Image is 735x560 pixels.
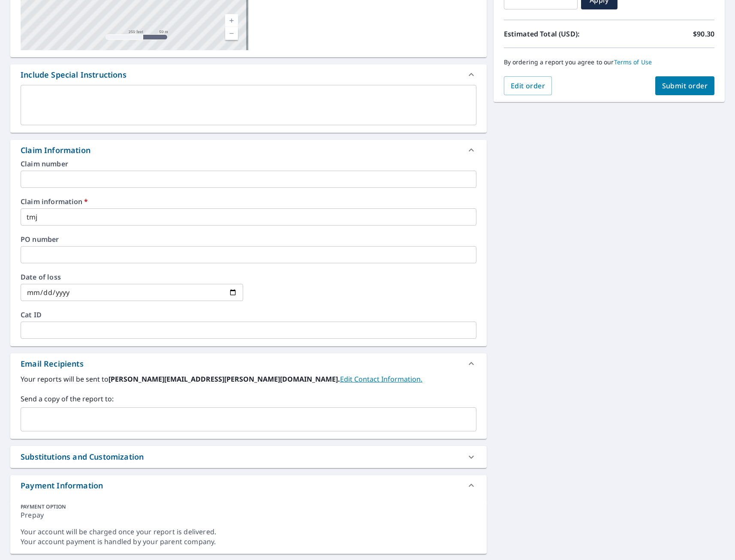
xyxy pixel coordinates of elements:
label: Send a copy of the report to: [21,394,476,404]
p: $90.30 [693,29,714,39]
b: [PERSON_NAME][EMAIL_ADDRESS][PERSON_NAME][DOMAIN_NAME]. [108,374,340,384]
div: Payment Information [21,480,103,491]
button: Edit order [504,76,552,95]
a: EditContactInfo [340,374,422,384]
label: Your reports will be sent to [21,374,476,384]
div: PAYMENT OPTION [21,503,476,510]
div: Your account will be charged once your report is delivered. [21,527,476,537]
div: Include Special Instructions [10,64,487,85]
div: Your account payment is handled by your parent company. [21,537,476,547]
p: Estimated Total (USD): [504,29,609,39]
a: Current Level 17, Zoom In [225,14,238,27]
a: Current Level 17, Zoom Out [225,27,238,40]
label: PO number [21,236,476,243]
label: Cat ID [21,311,476,318]
div: Claim Information [21,145,90,156]
p: By ordering a report you agree to our [504,58,714,66]
button: Submit order [655,76,715,95]
div: Email Recipients [10,353,487,374]
div: Include Special Instructions [21,69,127,81]
div: Substitutions and Customization [21,451,144,463]
div: Substitutions and Customization [10,446,487,468]
span: Submit order [662,81,708,90]
label: Date of loss [21,274,243,280]
label: Claim number [21,160,476,167]
a: Terms of Use [614,58,652,66]
div: Prepay [21,510,476,527]
div: Payment Information [10,475,487,496]
div: Email Recipients [21,358,84,370]
label: Claim information [21,198,476,205]
span: Edit order [511,81,545,90]
div: Claim Information [10,140,487,160]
